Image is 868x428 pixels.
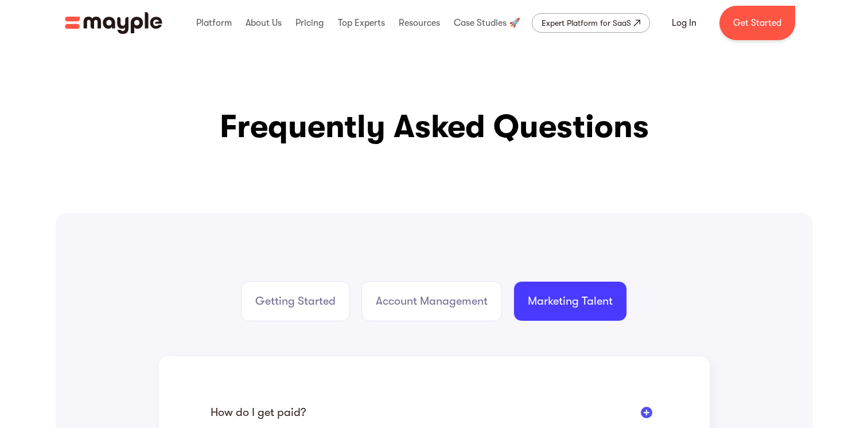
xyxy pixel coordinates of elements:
div: Resources [396,5,443,41]
a: Get Started [719,6,795,40]
a: home [65,12,162,34]
div: Top Experts [335,5,388,41]
div: Marketing Talent [528,293,613,309]
div: Expert Platform for SaaS [542,16,631,30]
div: Platform [193,5,235,41]
div: Account Management [376,293,488,309]
div: Pricing [293,5,326,41]
a: Log In [658,9,710,37]
img: Mayple logo [65,12,162,34]
div: Getting Started [255,293,336,309]
div: How do I get paid? [211,405,658,419]
div: About Us [243,5,285,41]
div: How do I get paid? [211,405,306,419]
a: Expert Platform for SaaS [532,13,650,33]
h1: Frequently Asked Questions [99,104,770,150]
